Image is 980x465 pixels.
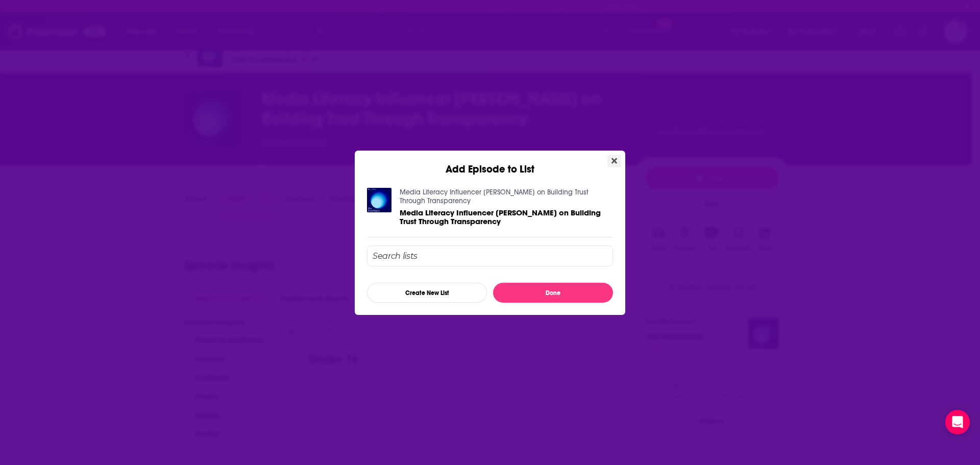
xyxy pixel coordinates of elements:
div: Add Episode to List [355,151,625,176]
input: Search lists [367,246,613,266]
img: Media Literacy Influencer Kelsey Russell on Building Trust Through Transparency [367,188,391,212]
a: Media Literacy Influencer Kelsey Russell on Building Trust Through Transparency [400,188,589,205]
button: Close [607,155,621,167]
a: Media Literacy Influencer Kelsey Russell on Building Trust Through Transparency [400,208,613,226]
span: Media Literacy Influencer [PERSON_NAME] on Building Trust Through Transparency [400,208,601,226]
div: Open Intercom Messenger [945,410,970,434]
button: Create New List [367,283,487,303]
div: Add Episode To List [367,246,613,303]
button: Done [493,283,613,303]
